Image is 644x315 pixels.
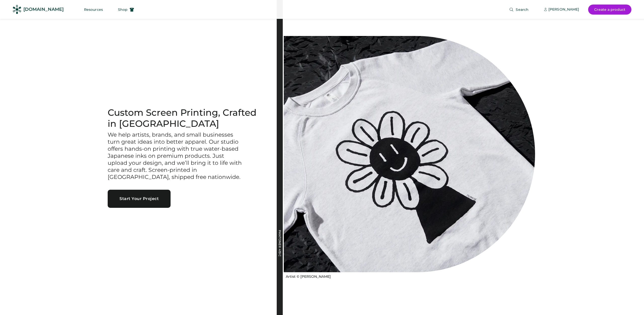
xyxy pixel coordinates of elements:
h3: We help artists, brands, and small businesses turn great ideas into better apparel. Our studio of... [108,131,244,181]
div: Artist © [PERSON_NAME] [286,274,331,279]
button: Shop [112,5,140,15]
span: Shop [118,8,128,11]
button: Resources [78,5,109,15]
div: PANTONE® 419 C [278,230,281,280]
button: Start Your Project [108,190,171,208]
button: Search [503,5,535,15]
h1: Custom Screen Printing, Crafted in [GEOGRAPHIC_DATA] [108,107,265,129]
div: [DOMAIN_NAME] [23,6,64,13]
div: [PERSON_NAME] [548,7,579,12]
button: Create a product [588,5,631,15]
img: Rendered Logo - Screens [13,5,21,14]
span: Search [516,8,529,11]
a: Artist © [PERSON_NAME] [284,272,331,279]
iframe: Front Chat [620,292,642,314]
